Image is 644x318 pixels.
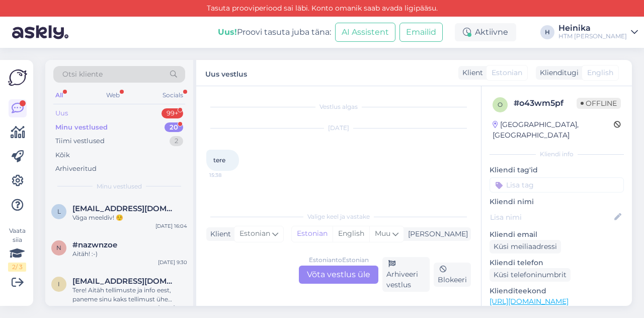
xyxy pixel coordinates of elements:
p: Kliendi tag'id [490,165,624,175]
div: [DATE] 16:04 [155,222,187,230]
div: Estonian [292,226,333,241]
span: #nazwnzoe [72,240,117,249]
div: Vestlus algas [206,102,471,111]
div: [DATE] [206,123,471,133]
div: Küsi telefoninumbrit [490,268,571,282]
div: Kõik [55,150,70,160]
span: Otsi kliente [62,69,103,80]
div: Arhiveeri vestlus [382,257,430,292]
div: H [540,25,554,39]
span: lillemets.christiana@gmail.com [72,204,177,213]
p: Kliendi email [490,229,624,240]
div: 99+ [162,108,183,118]
div: Socials [160,89,185,102]
div: Aktiivne [455,23,516,41]
a: HeinikaHTM [PERSON_NAME] [558,24,638,40]
label: Uus vestlus [205,66,247,80]
div: Valige keel ja vastake [206,212,471,221]
div: [GEOGRAPHIC_DATA], [GEOGRAPHIC_DATA] [493,119,614,141]
div: Võta vestlus üle [299,266,378,284]
span: Minu vestlused [97,182,142,191]
span: i [58,280,60,288]
div: [PERSON_NAME] [404,229,468,239]
b: Uus! [218,27,237,37]
div: Proovi tasuta juba täna: [218,26,331,38]
div: Tere! Aitäh tellimuste ja info eest, paneme sinu kaks tellimust ühe [PERSON_NAME], loodetavasti [... [72,286,187,304]
div: Arhiveeritud [55,164,97,174]
div: Klienditugi [536,68,579,78]
div: HTM [PERSON_NAME] [558,32,627,40]
img: Askly Logo [8,68,27,87]
p: Kliendi telefon [490,258,624,268]
span: o [498,101,503,108]
div: English [333,226,369,241]
a: [URL][DOMAIN_NAME] [490,297,569,306]
div: Heinika [558,24,627,32]
div: Kliendi info [490,150,624,159]
div: Klient [206,229,231,239]
span: English [587,68,613,78]
span: Muu [375,229,390,238]
div: Tiimi vestlused [55,136,105,146]
input: Lisa tag [490,177,624,193]
div: 20 [165,122,183,133]
span: Estonian [239,228,270,239]
div: [DATE] 9:07 [158,304,187,311]
div: 2 [170,136,183,146]
span: tere [213,156,225,164]
p: Klienditeekond [490,286,624,296]
div: Blokeeri [434,263,471,287]
div: Minu vestlused [55,122,108,133]
div: Vaata siia [8,226,26,272]
div: 2 / 3 [8,263,26,272]
div: Väga meeldiv! ☺️ [72,213,187,222]
span: Offline [577,98,621,109]
div: Web [104,89,122,102]
span: l [57,208,61,215]
div: [DATE] 9:30 [158,259,187,266]
input: Lisa nimi [490,212,612,223]
span: info@businessart.ee [72,277,177,286]
button: AI Assistent [335,23,395,42]
div: Uus [55,108,68,118]
div: # o43wm5pf [514,97,577,109]
div: All [53,89,65,102]
span: Estonian [492,68,522,78]
div: Estonian to Estonian [309,256,369,265]
p: Kliendi nimi [490,197,624,207]
span: n [56,244,61,251]
div: Klient [458,68,483,78]
div: Aitäh! :-) [72,249,187,259]
div: Küsi meiliaadressi [490,240,561,253]
button: Emailid [399,23,443,42]
span: 15:38 [209,171,247,179]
